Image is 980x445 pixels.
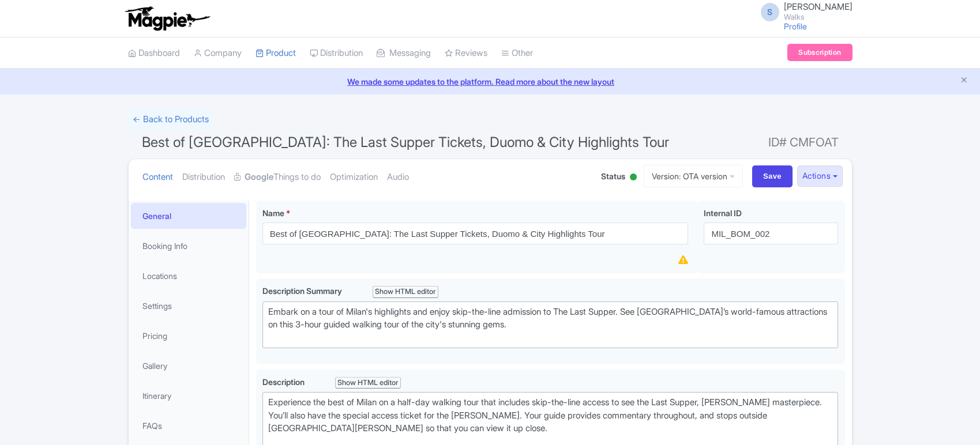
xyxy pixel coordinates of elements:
[131,383,246,409] a: Itinerary
[768,131,839,154] span: ID# CMFOAT
[142,159,173,195] a: Content
[234,159,321,195] a: GoogleThings to do
[245,171,273,184] strong: Google
[754,2,853,21] a: S [PERSON_NAME] Walks
[704,208,742,218] span: Internal ID
[262,377,306,387] span: Description
[377,37,431,69] a: Messaging
[128,108,213,131] a: ← Back to Products
[182,159,225,195] a: Distribution
[128,37,180,69] a: Dashboard
[256,37,296,69] a: Product
[787,44,852,61] a: Subscription
[784,1,853,12] span: [PERSON_NAME]
[131,353,246,379] a: Gallery
[122,6,212,31] img: logo-ab69f6fb50320c5b225c76a69d11143b.png
[131,323,246,349] a: Pricing
[262,208,284,218] span: Name
[268,306,833,345] div: Embark on a tour of Milan's highlights and enjoy skip-the-line admission to The Last Supper. See ...
[131,293,246,319] a: Settings
[501,37,533,69] a: Other
[131,263,246,289] a: Locations
[601,170,625,182] span: Status
[131,233,246,259] a: Booking Info
[131,413,246,439] a: FAQs
[387,159,409,195] a: Audio
[7,76,973,88] a: We made some updates to the platform. Read more about the new layout
[752,165,793,187] input: Save
[761,3,779,21] span: S
[335,377,401,389] div: Show HTML editor
[262,286,344,296] span: Description Summary
[784,21,807,31] a: Profile
[330,159,378,195] a: Optimization
[797,165,843,187] button: Actions
[628,169,639,187] div: Active
[373,286,439,298] div: Show HTML editor
[310,37,363,69] a: Distribution
[784,13,853,21] small: Walks
[644,165,743,187] a: Version: OTA version
[960,74,968,88] button: Close announcement
[131,203,246,229] a: General
[445,37,487,69] a: Reviews
[194,37,242,69] a: Company
[142,134,669,150] span: Best of [GEOGRAPHIC_DATA]: The Last Supper Tickets, Duomo & City Highlights Tour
